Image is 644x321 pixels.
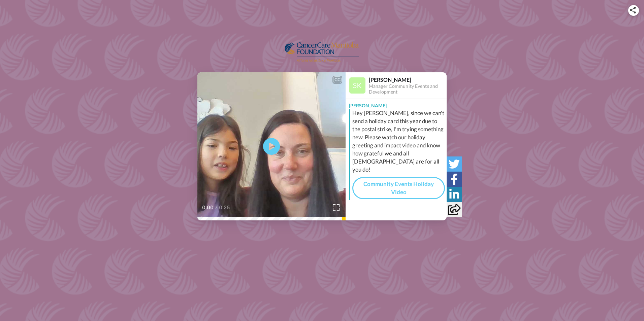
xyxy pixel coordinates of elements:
[349,77,365,94] img: Profile Image
[219,204,231,212] span: 0:25
[630,7,636,13] img: ic_share.svg
[352,177,445,200] a: Community Events Holiday Video
[346,99,447,109] div: [PERSON_NAME]
[285,42,359,62] img: CCMF Dev. Team logo
[369,83,446,95] div: Manager Community Events and Development
[333,76,342,83] div: CC
[352,109,445,174] div: Hey [PERSON_NAME], since we can't send a holiday card this year due to the postal strike, I'm try...
[215,204,218,212] span: /
[202,204,214,212] span: 0:00
[333,204,340,211] img: Full screen
[369,76,446,83] div: [PERSON_NAME]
